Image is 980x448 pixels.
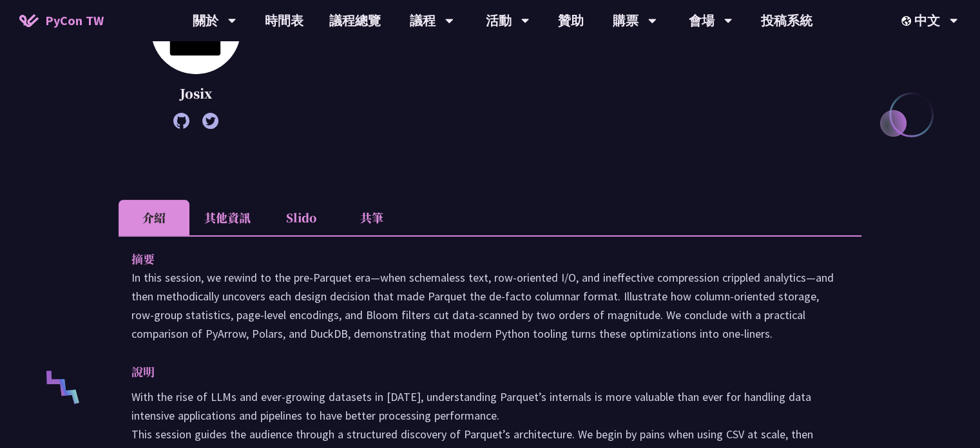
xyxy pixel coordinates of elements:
li: 其他資訊 [189,200,265,235]
p: 摘要 [131,249,823,268]
p: In this session, we rewind to the pre‑Parquet era—when schemaless text, row‑oriented I/O, and ine... [131,268,849,343]
img: Locale Icon [901,16,914,26]
p: Josix [151,84,241,103]
li: 介紹 [119,200,189,235]
li: 共筆 [336,200,407,235]
span: PyCon TW [45,11,104,30]
p: 說明 [131,362,823,381]
a: PyCon TW [6,5,117,37]
li: Slido [265,200,336,235]
img: Home icon of PyCon TW 2025 [19,14,39,27]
